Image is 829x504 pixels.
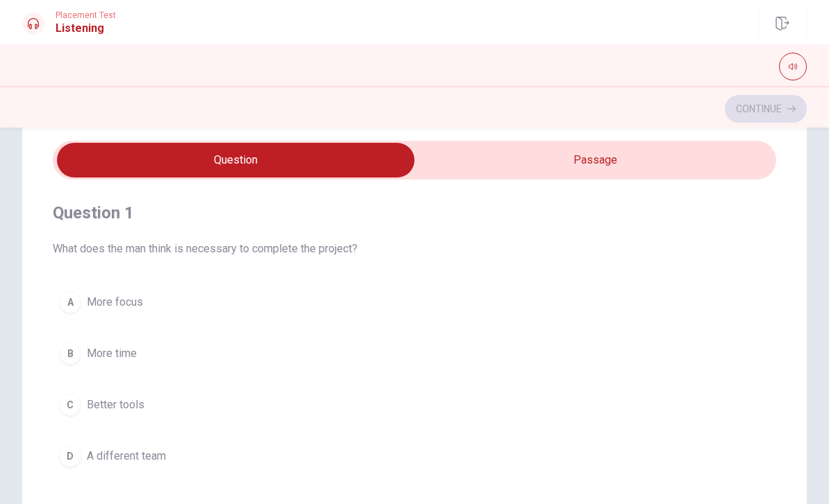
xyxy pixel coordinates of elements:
button: CBetter tools [53,388,776,422]
div: C [59,394,81,416]
span: More time [87,345,137,362]
div: B [59,342,81,365]
h4: Question 1 [53,202,776,224]
span: A different team [87,448,166,464]
div: D [59,445,81,467]
span: More focus [87,294,143,311]
span: What does the man think is necessary to complete the project? [53,241,776,257]
button: AMore focus [53,285,776,320]
span: Placement Test [56,10,116,20]
button: BMore time [53,336,776,371]
h1: Listening [56,20,116,37]
div: A [59,291,81,313]
button: DA different team [53,439,776,473]
span: Better tools [87,397,144,413]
